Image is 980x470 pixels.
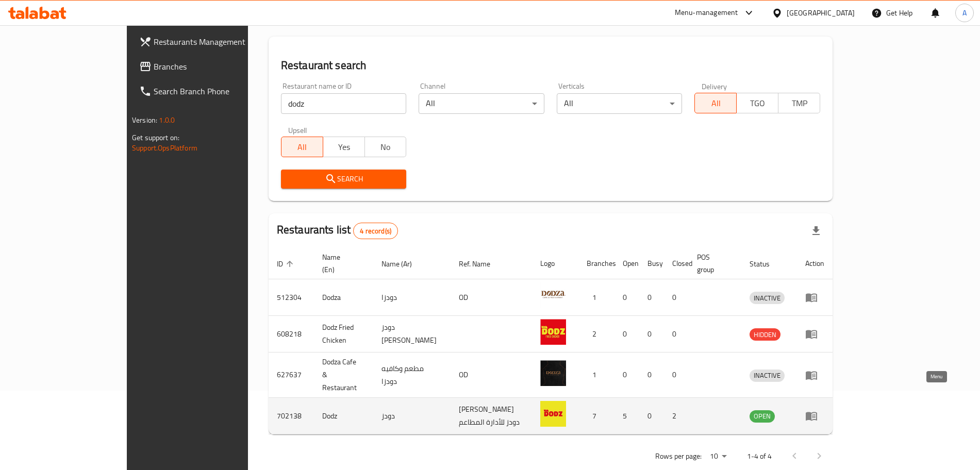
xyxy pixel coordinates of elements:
td: 7 [578,398,614,434]
span: POS group [697,251,729,276]
td: 0 [664,316,689,352]
td: Dodz Fried Chicken [314,316,373,352]
span: INACTIVE [750,292,785,304]
button: Search [281,170,407,189]
th: Action [797,248,833,279]
div: OPEN [750,410,775,423]
td: 0 [614,352,639,398]
td: 0 [614,279,639,316]
label: Delivery [702,82,727,90]
span: Get support on: [132,131,179,144]
p: Rows per page: [655,450,702,463]
td: 5 [614,398,639,434]
td: دودز [373,398,451,434]
span: Restaurants Management [154,36,282,48]
th: Busy [639,248,664,279]
td: 0 [614,316,639,352]
div: Total records count [353,223,398,239]
span: Branches [154,60,282,73]
div: Rows per page: [706,449,730,464]
th: Closed [664,248,689,279]
table: enhanced table [269,248,833,434]
td: 702138 [269,398,314,434]
td: 1 [578,352,614,398]
td: 1 [578,279,614,316]
div: Menu [805,369,824,381]
span: All [699,96,733,111]
img: Dodza [540,282,566,308]
span: Version: [132,113,157,127]
td: 0 [639,398,664,434]
button: No [364,137,407,157]
td: 0 [639,316,664,352]
span: TGO [741,96,774,111]
td: 0 [639,352,664,398]
td: Dodz [314,398,373,434]
th: Branches [578,248,614,279]
span: Yes [327,140,361,155]
a: Restaurants Management [131,29,290,54]
span: Search [289,173,398,186]
a: Branches [131,54,290,79]
td: دودزا [373,279,451,316]
td: OD [451,352,533,398]
span: HIDDEN [750,329,780,341]
span: INACTIVE [750,370,785,381]
img: Dodza Cafe & Restaurant [540,360,566,386]
td: 0 [664,352,689,398]
img: Dodz Fried Chicken [540,319,566,345]
td: 2 [578,316,614,352]
td: [PERSON_NAME] دودز للأدارة المطاعم [451,398,533,434]
span: Name (Ar) [381,258,425,270]
h2: Restaurants list [277,222,398,239]
a: Support.OpsPlatform [132,141,197,155]
span: ID [277,258,296,270]
th: Open [614,248,639,279]
td: 627637 [269,352,314,398]
div: All [419,93,544,114]
span: 1.0.0 [159,113,175,127]
span: OPEN [750,410,775,422]
div: [GEOGRAPHIC_DATA] [787,7,855,19]
input: Search for restaurant name or ID.. [281,93,407,114]
span: Status [750,258,783,270]
span: Search Branch Phone [154,85,282,97]
label: Upsell [288,126,307,133]
th: Logo [532,248,578,279]
button: Yes [323,137,365,157]
div: INACTIVE [750,292,785,304]
td: Dodza Cafe & Restaurant [314,352,373,398]
span: A [962,7,967,19]
td: 608218 [269,316,314,352]
button: All [694,93,737,113]
td: 512304 [269,279,314,316]
button: All [281,137,323,157]
div: HIDDEN [750,328,780,341]
div: Menu-management [675,7,738,19]
h2: Restaurant search [281,58,820,73]
span: Name (En) [322,251,361,276]
span: All [286,140,319,155]
span: No [369,140,403,155]
p: 1-4 of 4 [747,450,772,463]
img: Dodz [540,401,566,427]
button: TMP [778,93,820,113]
td: دودز [PERSON_NAME] [373,316,451,352]
span: 4 record(s) [354,226,397,236]
td: Dodza [314,279,373,316]
span: TMP [783,96,816,111]
td: مطعم وكافيه دودزا [373,352,451,398]
div: Export file [804,219,828,243]
td: 2 [664,398,689,434]
td: 0 [664,279,689,316]
button: TGO [736,93,778,113]
div: All [557,93,683,114]
span: Ref. Name [459,258,504,270]
a: Search Branch Phone [131,79,290,104]
div: Menu [805,291,824,304]
div: Menu [805,328,824,340]
td: 0 [639,279,664,316]
td: OD [451,279,533,316]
